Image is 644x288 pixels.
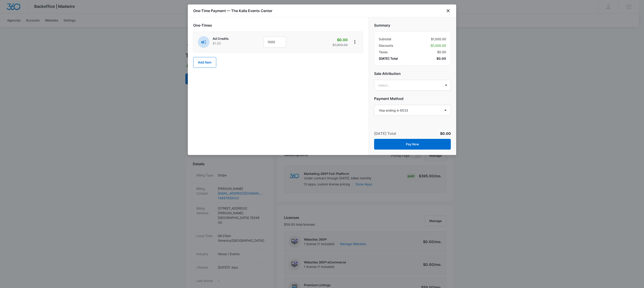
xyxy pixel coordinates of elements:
span: Discounts [379,43,393,48]
s: $1,000.00 [333,43,348,47]
span: [DATE] Total [379,56,398,61]
input: 1 [264,37,286,47]
button: close [445,8,451,13]
h2: Sale Attribution [374,71,451,76]
span: $0.00 [440,131,451,136]
span: Taxes [379,50,388,54]
h2: One-Times [193,23,363,28]
button: Pay Now [374,139,451,150]
button: Add Item [193,57,216,68]
h2: Summary [374,23,451,28]
div: $1,000.00 [379,37,446,41]
span: $0.00 [437,50,446,54]
h2: Payment Method [374,96,451,101]
p: $0.00 [327,37,348,42]
p: $1.00 [213,41,251,46]
span: Subtotal [379,37,391,41]
p: Ad Credits [213,36,251,41]
p: [DATE] Total [374,131,396,136]
span: $0.00 [436,56,446,61]
h1: One-Time Payment — The Kalla Events Center [193,8,272,13]
button: View More [351,38,358,46]
span: - $1,000.00 [430,43,446,48]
